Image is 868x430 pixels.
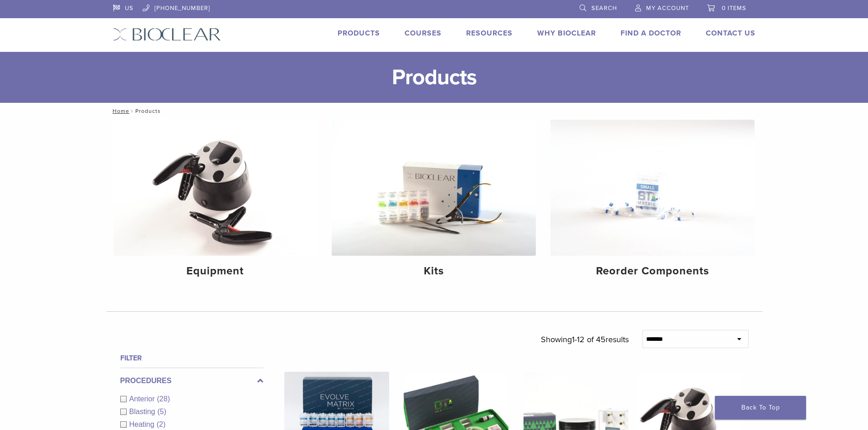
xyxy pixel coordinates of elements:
a: Courses [405,29,442,38]
span: 1-12 of 45 [572,334,606,344]
a: Contact Us [706,29,755,38]
h4: Reorder Components [558,263,747,279]
a: Kits [332,120,536,285]
label: Procedures [120,375,263,386]
a: Products [338,29,380,38]
span: Blasting [129,408,158,415]
p: Showing results [541,330,629,349]
img: Kits [332,120,536,256]
span: My Account [646,5,689,12]
a: Find A Doctor [621,29,681,38]
h4: Filter [120,353,263,364]
span: Search [591,5,617,12]
span: Anterior [129,395,157,403]
img: Reorder Components [550,120,755,256]
span: (5) [157,408,166,415]
h4: Equipment [121,263,310,279]
span: (2) [157,420,166,428]
a: Home [110,108,129,114]
nav: Products [106,103,762,119]
a: Resources [466,29,513,38]
a: Reorder Components [550,120,755,285]
span: (28) [157,395,170,403]
img: Bioclear [113,28,221,41]
span: 0 items [722,5,746,12]
a: Why Bioclear [537,29,596,38]
h4: Kits [339,263,529,279]
span: / [129,109,135,113]
a: Back To Top [715,396,806,420]
span: Heating [129,420,157,428]
a: Equipment [113,120,318,285]
img: Equipment [113,120,318,256]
